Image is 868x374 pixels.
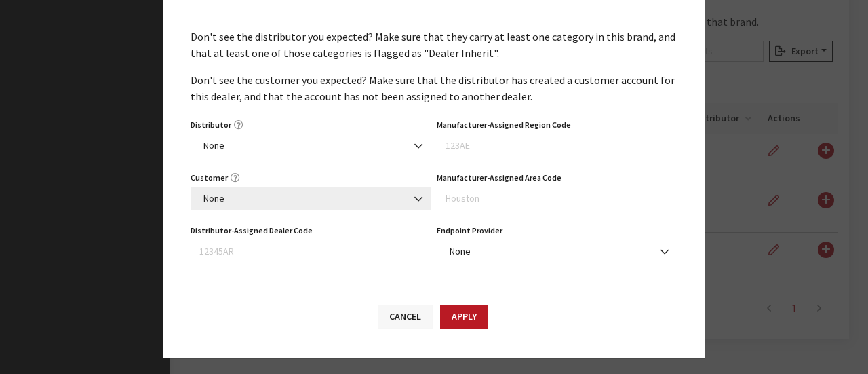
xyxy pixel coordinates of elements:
[437,172,561,184] label: Manufacturer-Assigned Area Code
[446,244,669,259] span: None
[191,29,677,61] p: Don't see the distributor you expected? Make sure that they carry at least one category in this b...
[437,240,677,263] span: None
[191,187,431,210] span: None
[191,225,313,237] label: Distributor-Assigned Dealer Code
[440,305,488,329] button: Apply
[191,119,231,131] label: Distributor
[191,72,677,105] p: Don't see the customer you expected? Make sure that the distributor has created a customer accoun...
[191,172,228,184] label: Customer
[378,305,433,329] button: Cancel
[437,119,571,131] label: Manufacturer-Assigned Region Code
[199,191,422,206] span: None
[437,187,677,210] input: Houston
[191,240,431,263] input: 12345AR
[191,134,431,157] span: None
[437,134,677,157] input: 123AE
[199,138,422,153] span: None
[437,225,502,237] label: Endpoint Provider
